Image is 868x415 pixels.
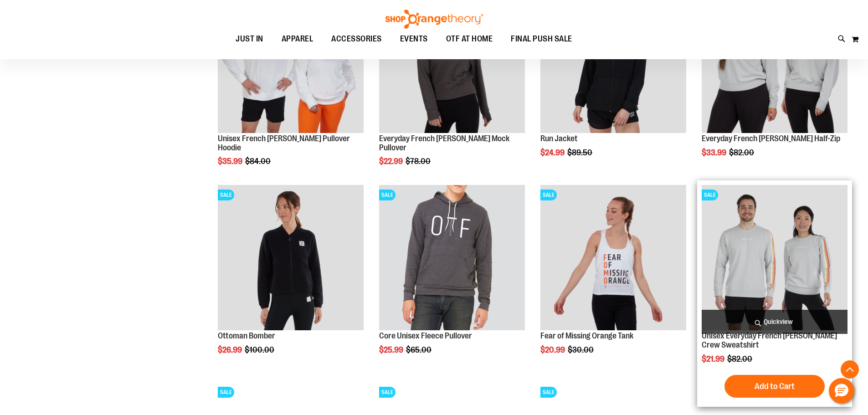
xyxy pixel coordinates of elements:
img: Shop Orangetheory [384,10,484,29]
span: $100.00 [245,345,276,354]
a: Fear of Missing Orange Tank [540,331,633,340]
span: Add to Cart [755,381,795,391]
div: product [536,180,691,378]
span: $82.00 [727,354,754,364]
img: Product image for Ottoman Bomber [218,185,364,331]
span: $24.99 [540,148,566,157]
span: $33.99 [702,148,728,157]
a: EVENTS [391,29,437,50]
a: Everyday French [PERSON_NAME] Half-Zip [702,134,840,143]
button: Back To Top [841,360,859,379]
span: $26.99 [218,345,243,354]
button: Add to Cart [724,375,825,398]
a: Ottoman Bomber [218,331,275,340]
a: Quickview [702,310,847,334]
span: EVENTS [400,29,428,49]
span: $30.00 [568,345,595,354]
span: OTF AT HOME [446,29,493,49]
span: SALE [540,190,557,200]
div: product [375,180,529,378]
a: Run Jacket [540,134,578,143]
a: APPAREL [272,29,323,50]
span: SALE [218,387,234,398]
a: Product image for Unisex Everyday French Terry Crew SweatshirtSALE [702,185,847,332]
span: SALE [218,190,234,200]
span: SALE [379,387,395,398]
span: SALE [540,387,557,398]
span: ACCESSORIES [331,29,382,49]
a: Everyday French [PERSON_NAME] Mock Pullover [379,134,509,152]
a: Unisex Everyday French [PERSON_NAME] Crew Sweatshirt [702,331,837,349]
span: $78.00 [406,157,432,166]
div: product [213,180,368,378]
a: OTF AT HOME [437,29,502,50]
a: Product image for Core Unisex Fleece PulloverSALE [379,185,525,332]
span: SALE [379,190,395,200]
span: $25.99 [379,345,405,354]
span: FINAL PUSH SALE [511,29,572,49]
span: APPAREL [282,29,313,49]
a: Product image for Ottoman BomberSALE [218,185,364,332]
button: Hello, have a question? Let’s chat. [829,378,854,404]
a: JUST IN [226,29,272,50]
img: Product image for Unisex Everyday French Terry Crew Sweatshirt [702,185,847,331]
a: ACCESSORIES [322,29,391,50]
span: $21.99 [702,354,726,364]
span: $20.99 [540,345,566,354]
img: Product image for Core Unisex Fleece Pullover [379,185,525,331]
span: SALE [702,190,718,200]
span: JUST IN [236,29,263,49]
span: $35.99 [218,157,244,166]
a: Unisex French [PERSON_NAME] Pullover Hoodie [218,134,350,152]
span: $82.00 [729,148,755,157]
a: Core Unisex Fleece Pullover [379,331,472,340]
span: $65.00 [406,345,433,354]
span: $22.99 [379,157,404,166]
img: Product image for Fear of Missing Orange Tank [540,185,686,331]
span: $84.00 [245,157,272,166]
div: product [697,180,852,407]
span: $89.50 [567,148,594,157]
a: Product image for Fear of Missing Orange TankSALE [540,185,686,332]
a: FINAL PUSH SALE [502,29,581,49]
